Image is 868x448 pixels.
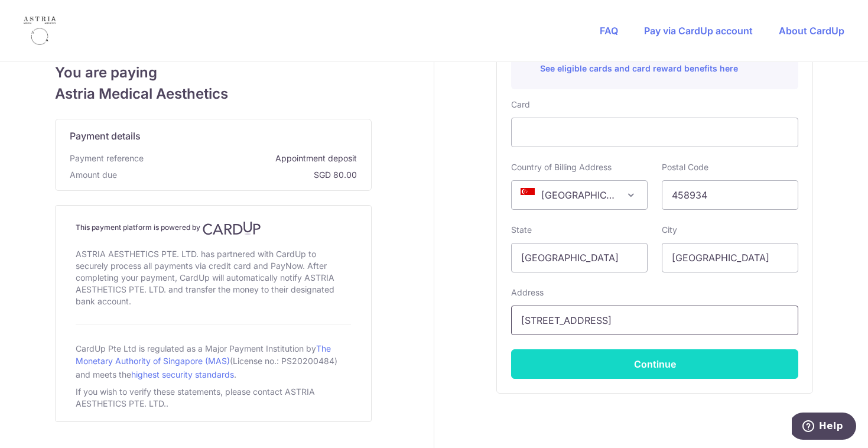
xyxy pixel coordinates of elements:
a: About CardUp [779,25,844,37]
span: You are paying [55,62,372,83]
iframe: Secure card payment input frame [521,125,788,139]
span: Amount due [70,169,117,181]
label: City [662,224,677,236]
label: Postal Code [662,161,708,173]
a: FAQ [600,25,618,37]
label: Country of Billing Address [511,161,612,173]
label: Card [511,99,530,111]
iframe: Opens a widget where you can find more information [792,413,856,442]
a: highest security standards [131,369,234,379]
button: Continue [511,349,798,379]
label: Address [511,287,544,298]
span: Astria Medical Aesthetics [55,83,372,105]
div: ASTRIA AESTHETICS PTE. LTD. has partnered with CardUp to securely process all payments via credit... [76,246,351,310]
img: CardUp [203,221,261,235]
span: Payment details [70,129,141,143]
span: SGD 80.00 [122,169,357,181]
span: Appointment deposit [148,152,357,164]
span: Payment reference [70,152,144,164]
div: CardUp Pte Ltd is regulated as a Major Payment Institution by (License no.: PS20200484) and meets... [76,339,351,384]
label: State [511,224,532,236]
input: Example 123456 [662,180,798,210]
a: See eligible cards and card reward benefits here [540,63,738,73]
a: Pay via CardUp account [644,25,753,37]
span: Singapore [512,181,647,209]
div: If you wish to verify these statements, please contact ASTRIA AESTHETICS PTE. LTD.. [76,384,351,412]
span: Singapore [511,180,648,210]
h4: This payment platform is powered by [76,221,351,235]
